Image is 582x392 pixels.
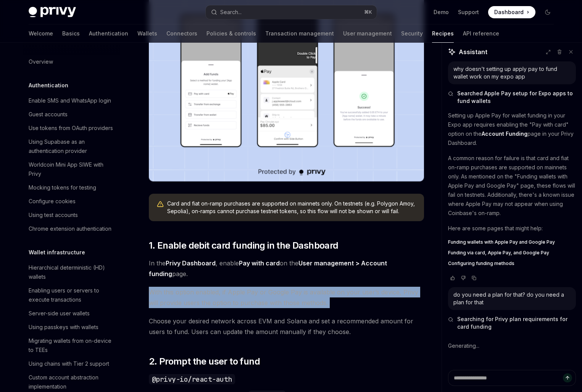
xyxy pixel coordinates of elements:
p: Here are some pages that might help: [448,224,576,233]
h5: Wallet infrastructure [29,248,85,257]
a: Use tokens from OAuth providers [23,121,120,135]
div: Card and fiat on-ramp purchases are supported on mainnets only. On testnets (e.g. Polygon Amoy, S... [167,200,416,215]
a: Authentication [89,24,128,43]
span: Choose your desired network across EVM and Solana and set a recommended amount for users to fund.... [149,316,424,337]
a: Chrome extension authentication [23,222,120,236]
a: Policies & controls [206,24,256,43]
span: Assistant [459,47,487,56]
a: Privy Dashboard [166,259,216,267]
span: Searching for Privy plan requirements for card funding [457,315,576,331]
div: Custom account abstraction implementation [29,373,116,391]
button: Send message [563,373,572,382]
button: Searched Apple Pay setup for Expo apps to fund wallets [448,90,576,105]
strong: Pay with card [239,259,280,267]
p: A common reason for failure is that card and fiat on-ramp purchases are supported on mainnets onl... [448,154,576,218]
a: Using chains with Tier 2 support [23,357,120,371]
button: Vote that response was good [448,274,457,282]
div: Using chains with Tier 2 support [29,359,109,368]
a: Welcome [29,24,53,43]
div: Migrating wallets from on-device to TEEs [29,336,116,355]
a: Mocking tokens for testing [23,181,120,194]
a: Using Supabase as an authentication provider [23,135,120,158]
a: Enable SMS and WhatsApp login [23,94,120,108]
a: Guest accounts [23,108,120,121]
a: Connectors [166,24,197,43]
button: Searching for Privy plan requirements for card funding [448,315,576,331]
span: Funding via card, Apple Pay, and Google Pay [448,250,549,256]
a: Security [401,24,423,43]
a: Using test accounts [23,208,120,222]
a: Demo [434,8,449,16]
button: Open search [206,5,377,19]
span: Funding wallets with Apple Pay and Google Pay [448,239,555,245]
a: Support [458,8,479,16]
span: With this option enabled, if Apple Pay or Google Pay is available on your user’s device, Privy wi... [149,287,424,308]
span: Configuring funding methods [448,260,514,267]
span: In the , enable on the page. [149,258,424,279]
a: Dashboard [488,6,535,18]
svg: Warning [156,201,164,208]
a: Using passkeys with wallets [23,320,120,334]
a: Overview [23,55,120,69]
div: Enable SMS and WhatsApp login [29,96,111,105]
div: Chrome extension authentication [29,224,111,233]
span: 1. Enable debit card funding in the Dashboard [149,239,339,252]
a: User management [343,24,392,43]
div: Hierarchical deterministic (HD) wallets [29,263,116,281]
a: Recipes [432,24,454,43]
div: Guest accounts [29,110,68,119]
a: API reference [463,24,499,43]
button: Copy chat response [469,274,479,282]
span: ⌘ K [364,9,372,15]
div: Search... [220,8,242,17]
a: Worldcoin Mini App SIWE with Privy [23,158,120,181]
a: Basics [62,24,80,43]
div: Use tokens from OAuth providers [29,124,113,133]
a: Hierarchical deterministic (HD) wallets [23,261,120,284]
span: Dashboard [494,8,524,16]
a: Funding wallets with Apple Pay and Google Pay [448,239,576,245]
div: Worldcoin Mini App SIWE with Privy [29,160,116,178]
a: Configure cookies [23,194,120,208]
div: do you need a plan for that? do you need a plan for that [453,291,571,306]
img: dark logo [29,7,76,18]
span: 2. Prompt the user to fund [149,355,260,368]
div: why doesn't setting up apply pay to fund wallet work on my expo app [453,65,571,80]
div: Configure cookies [29,197,76,206]
div: Using test accounts [29,210,78,220]
div: Enabling users or servers to execute transactions [29,286,116,304]
strong: Account Funding [482,130,527,137]
h5: Authentication [29,81,68,90]
a: Wallets [137,24,157,43]
div: Using passkeys with wallets [29,323,98,332]
span: Searched Apple Pay setup for Expo apps to fund wallets [457,90,576,105]
div: Mocking tokens for testing [29,183,96,192]
a: Transaction management [265,24,334,43]
a: Migrating wallets from on-device to TEEs [23,334,120,357]
a: Configuring funding methods [448,260,576,267]
p: Setting up Apple Pay for wallet funding in your Expo app requires enabling the "Pay with card" op... [448,111,576,148]
button: Vote that response was not good [459,274,468,282]
a: Server-side user wallets [23,307,120,320]
div: Server-side user wallets [29,309,90,318]
div: Generating... [448,336,576,356]
div: Overview [29,57,53,66]
a: Enabling users or servers to execute transactions [23,284,120,307]
textarea: Ask a question... [448,370,576,386]
a: Funding via card, Apple Pay, and Google Pay [448,250,576,256]
button: Toggle dark mode [542,6,554,18]
div: Using Supabase as an authentication provider [29,137,116,156]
